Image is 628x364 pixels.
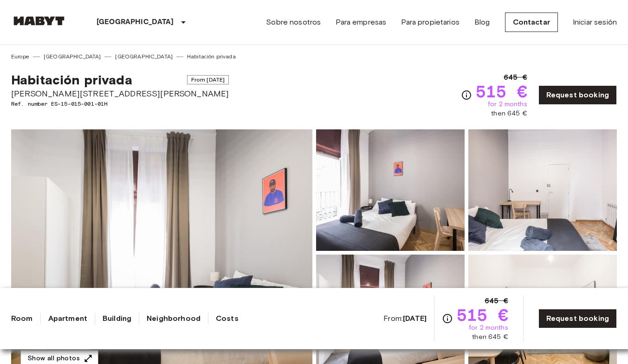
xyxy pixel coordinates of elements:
a: Habitación privada [187,52,236,61]
span: 515 € [476,83,527,100]
a: Building [103,313,131,324]
p: [GEOGRAPHIC_DATA] [97,17,174,28]
img: Habyt [11,16,67,26]
span: From [DATE] [187,75,229,84]
span: for 2 months [488,100,527,109]
a: [GEOGRAPHIC_DATA] [115,52,173,61]
span: then 645 € [491,109,527,118]
a: Costs [216,313,239,324]
a: Para propietarios [401,17,460,28]
a: Para empresas [336,17,386,28]
a: Neighborhood [147,313,201,324]
a: Sobre nosotros [266,17,321,28]
a: Request booking [538,85,617,105]
svg: Check cost overview for full price breakdown. Please note that discounts apply to new joiners onl... [442,313,453,324]
a: Request booking [538,309,617,328]
span: 645 € [504,72,527,83]
span: From: [383,313,427,324]
span: 645 € [485,295,508,307]
span: [PERSON_NAME][STREET_ADDRESS][PERSON_NAME] [11,88,229,100]
a: [GEOGRAPHIC_DATA] [44,52,101,61]
img: Picture of unit ES-15-015-001-01H [468,129,617,251]
b: [DATE] [403,314,427,323]
a: Apartment [48,313,87,324]
a: Contactar [505,13,558,32]
a: Europe [11,52,29,61]
span: Ref. number ES-15-015-001-01H [11,100,229,108]
a: Blog [474,17,490,28]
span: then 645 € [472,332,508,342]
span: 515 € [457,307,508,323]
svg: Check cost overview for full price breakdown. Please note that discounts apply to new joiners onl... [461,89,472,101]
a: Iniciar sesión [573,17,617,28]
span: Habitación privada [11,72,132,88]
span: for 2 months [469,323,508,332]
a: Room [11,313,33,324]
img: Picture of unit ES-15-015-001-01H [316,129,465,251]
